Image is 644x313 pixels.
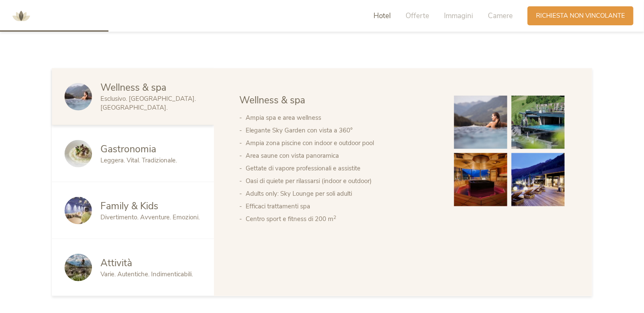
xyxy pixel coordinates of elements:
span: Varie. Autentiche. Indimenticabili. [100,270,193,278]
a: AMONTI & LUNARIS Wellnessresort [8,13,34,19]
span: Gastronomia [100,143,156,156]
li: Elegante Sky Garden con vista a 360° [246,124,437,137]
li: Ampia spa e area wellness [246,111,437,124]
li: Adults only: Sky Lounge per soli adulti [246,187,437,200]
span: Wellness & spa [239,94,305,107]
span: Richiesta non vincolante [536,11,625,20]
sup: 2 [333,214,336,221]
li: Area saune con vista panoramica [246,149,437,162]
span: Esclusivo. [GEOGRAPHIC_DATA]. [GEOGRAPHIC_DATA]. [100,94,196,112]
li: Gettate di vapore professionali e assistite [246,162,437,175]
span: Attività [100,256,132,270]
li: Centro sport e fitness di 200 m [246,213,437,225]
span: Leggera. Vital. Tradizionale. [100,156,177,165]
li: Efficaci trattamenti spa [246,200,437,213]
span: Offerte [406,11,429,21]
span: Camere [488,11,513,21]
span: Hotel [373,11,391,21]
span: Family & Kids [100,200,158,213]
li: Oasi di quiete per rilassarsi (indoor e outdoor) [246,175,437,187]
img: AMONTI & LUNARIS Wellnessresort [8,3,34,29]
span: Wellness & spa [100,81,166,94]
li: Ampia zona piscine con indoor e outdoor pool [246,137,437,149]
span: Immagini [444,11,473,21]
span: Divertimento. Avventure. Emozioni. [100,213,200,221]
